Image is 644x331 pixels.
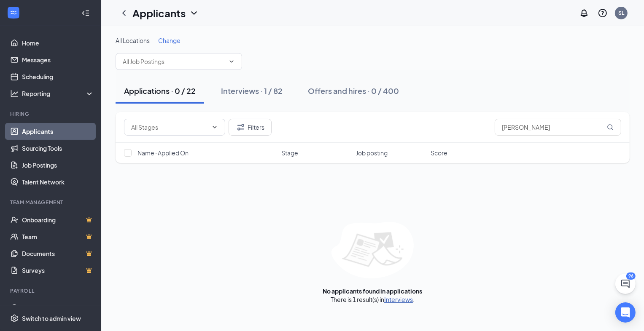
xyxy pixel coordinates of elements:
[221,85,283,96] div: Interviews · 1 / 82
[124,85,196,96] div: Applications · 0 / 22
[22,89,94,98] div: Reporting
[331,295,415,304] div: There is 1 result(s) in .
[323,287,423,295] div: No applicants found in applications
[228,58,235,65] svg: ChevronDown
[10,110,92,117] div: Hiring
[615,302,636,323] div: Open Intercom Messenger
[22,174,94,190] a: Talent Network
[22,140,94,157] a: Sourcing Tools
[10,89,19,98] svg: Analysis
[431,149,447,157] span: Score
[331,222,414,278] img: empty-state
[356,149,388,157] span: Job posting
[116,37,150,44] span: All Locations
[22,157,94,174] a: Job Postings
[22,314,81,323] div: Switch to admin view
[131,123,208,132] input: All Stages
[189,8,199,18] svg: ChevronDown
[22,68,94,85] a: Scheduling
[308,85,399,96] div: Offers and hires · 0 / 400
[119,8,129,18] svg: ChevronLeft
[384,296,413,303] a: Interviews
[9,8,18,17] svg: WorkstreamLogo
[22,228,94,245] a: TeamCrown
[236,122,246,132] svg: Filter
[123,57,225,66] input: All Job Postings
[22,35,94,51] a: Home
[10,287,92,294] div: Payroll
[22,123,94,140] a: Applicants
[607,124,614,131] svg: MagnifyingGlass
[10,314,19,323] svg: Settings
[579,8,589,18] svg: Notifications
[22,262,94,279] a: SurveysCrown
[22,245,94,262] a: DocumentsCrown
[10,199,92,206] div: Team Management
[158,37,181,44] span: Change
[495,119,621,136] input: Search in applications
[22,211,94,228] a: OnboardingCrown
[282,149,299,157] span: Stage
[211,124,218,131] svg: ChevronDown
[22,51,94,68] a: Messages
[598,8,608,18] svg: QuestionInfo
[620,279,631,289] svg: ChatActive
[229,119,272,136] button: Filter Filters
[137,149,189,157] span: Name · Applied On
[626,272,636,280] div: 96
[22,300,94,317] a: PayrollCrown
[618,9,624,16] div: SL
[132,6,186,20] h1: Applicants
[615,274,636,294] button: ChatActive
[81,9,90,17] svg: Collapse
